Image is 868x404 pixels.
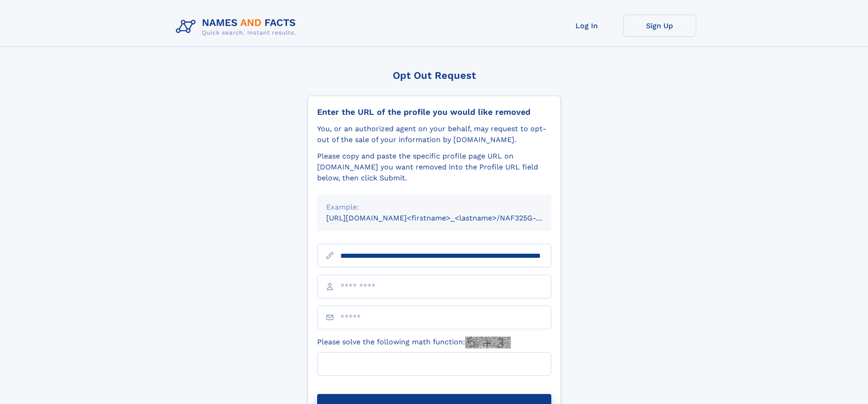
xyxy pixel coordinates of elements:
[317,107,551,117] div: Enter the URL of the profile you would like removed
[317,123,551,145] div: You, or an authorized agent on your behalf, may request to opt-out of the sale of your informatio...
[317,337,511,348] label: Please solve the following math function:
[308,70,561,81] div: Opt Out Request
[172,15,303,39] img: Logo Names and Facts
[550,15,623,37] a: Log In
[326,214,569,222] small: [URL][DOMAIN_NAME]<firstname>_<lastname>/NAF325G-xxxxxxxx
[317,151,551,184] div: Please copy and paste the specific profile page URL on [DOMAIN_NAME] you want removed into the Pr...
[623,15,696,37] a: Sign Up
[326,202,542,213] div: Example:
